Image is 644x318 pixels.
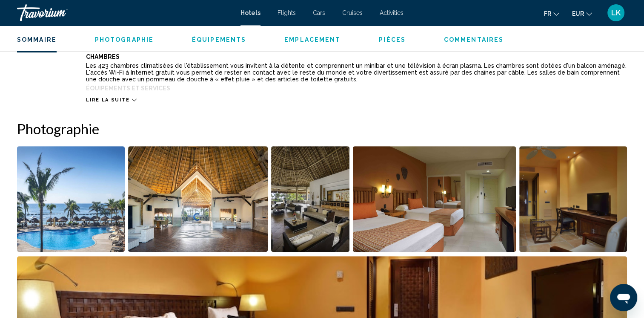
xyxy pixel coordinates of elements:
span: Lire la suite [86,97,129,103]
button: Open full-screen image slider [353,146,516,252]
button: Change currency [572,7,592,20]
a: Cruises [342,9,363,16]
div: La description [17,29,65,93]
span: EUR [572,10,584,17]
p: Les 423 chambres climatisées de l'établissement vous invitent à la détente et comprennent un mini... [86,62,627,83]
button: Pièces [379,36,406,43]
button: Open full-screen image slider [271,146,349,252]
button: Change language [544,7,559,20]
span: LK [611,9,621,17]
button: Photographie [95,36,154,43]
button: Sommaire [17,36,57,43]
h2: Photographie [17,120,627,137]
button: Commentaires [444,36,504,43]
a: Cars [313,9,325,16]
iframe: Bouton de lancement de la fenêtre de messagerie [610,284,637,311]
span: fr [544,10,551,17]
b: Chambres [86,53,120,60]
button: Open full-screen image slider [17,146,125,252]
button: Lire la suite [86,97,136,103]
button: Open full-screen image slider [128,146,268,252]
button: Open full-screen image slider [519,146,627,252]
button: Emplacement [284,36,341,43]
a: Flights [278,9,296,16]
a: Activities [380,9,404,16]
a: Travorium [17,4,232,21]
a: Hotels [240,9,260,16]
button: User Menu [605,4,627,22]
button: Équipements [192,36,246,43]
